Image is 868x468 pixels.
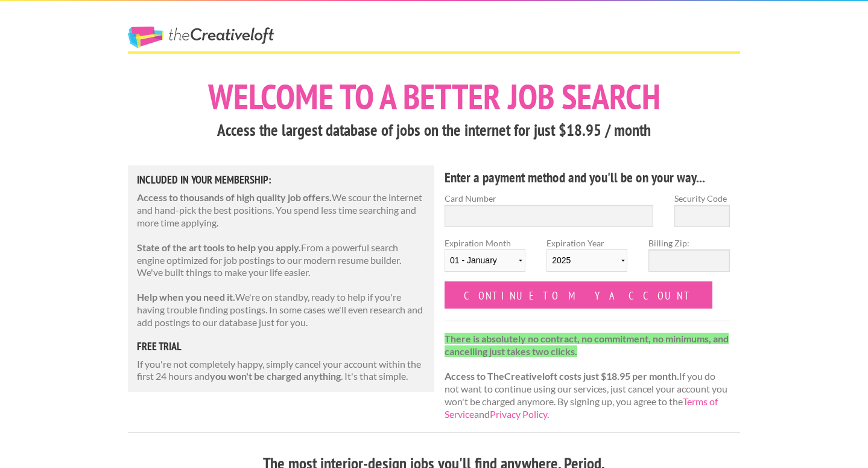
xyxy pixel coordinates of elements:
label: Security Code [674,192,730,205]
p: From a powerful search engine optimized for job postings to our modern resume builder. We've buil... [137,242,425,279]
strong: you won't be charged anything [210,370,341,382]
label: Card Number [445,192,653,205]
select: Expiration Year [546,249,627,272]
strong: State of the art tools to help you apply. [137,242,301,253]
strong: Access to TheCreativeloft costs just $18.95 per month. [445,370,679,382]
h4: Enter a payment method and you'll be on your way... [445,168,730,187]
p: If you're not completely happy, simply cancel your account within the first 24 hours and . It's t... [137,358,425,383]
select: Expiration Month [445,249,525,272]
label: Billing Zip: [648,237,729,249]
label: Expiration Month [445,237,525,281]
h5: Included in Your Membership: [137,175,425,185]
h5: free trial [137,341,425,352]
a: Privacy Policy [490,408,547,420]
a: The Creative Loft [128,27,274,48]
strong: Help when you need it. [137,291,235,303]
input: Continue to my account [445,281,712,309]
p: We're on standby, ready to help if you're having trouble finding postings. In some cases we'll ev... [137,291,425,329]
strong: Access to thousands of high quality job offers. [137,191,332,203]
label: Expiration Year [546,237,627,281]
strong: There is absolutely no contract, no commitment, no minimums, and cancelling just takes two clicks. [445,333,729,357]
h3: Access the largest database of jobs on the internet for just $18.95 / month [128,119,740,142]
p: We scour the internet and hand-pick the best positions. You spend less time searching and more ti... [137,191,425,229]
h1: Welcome to a better job search [128,79,740,114]
p: If you do not want to continue using our services, just cancel your account you won't be charged ... [445,333,730,421]
a: Terms of Service [445,396,718,420]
